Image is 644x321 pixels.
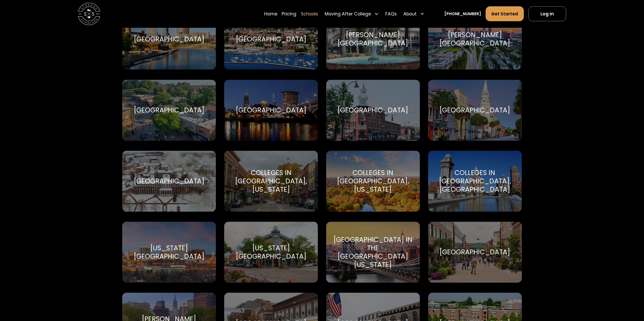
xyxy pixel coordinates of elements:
[301,6,318,21] a: Schools
[440,106,510,114] div: [GEOGRAPHIC_DATA]
[236,35,306,43] div: [GEOGRAPHIC_DATA]
[385,6,397,21] a: FAQs
[333,236,413,269] div: [GEOGRAPHIC_DATA] in the [GEOGRAPHIC_DATA][US_STATE]
[224,80,318,141] a: Go to selected school
[122,222,216,283] a: Go to selected school
[224,222,318,283] a: Go to selected school
[435,169,515,194] div: Colleges in [GEOGRAPHIC_DATA], [GEOGRAPHIC_DATA]
[435,31,515,47] div: [PERSON_NAME][GEOGRAPHIC_DATA]
[428,9,522,69] a: Go to selected school
[528,6,566,21] a: Log In
[231,244,311,261] div: [US_STATE][GEOGRAPHIC_DATA]
[224,9,318,69] a: Go to selected school
[333,31,413,47] div: [PERSON_NAME][GEOGRAPHIC_DATA]
[224,151,318,212] a: Go to selected school
[486,6,524,21] a: Get Started
[129,244,209,261] div: [US_STATE][GEOGRAPHIC_DATA]
[231,169,311,194] div: Colleges in [GEOGRAPHIC_DATA], [US_STATE]
[78,3,100,25] img: Storage Scholars main logo
[134,106,204,114] div: [GEOGRAPHIC_DATA]
[338,106,408,114] div: [GEOGRAPHIC_DATA]
[322,6,381,21] div: Moving After College
[122,9,216,69] a: Go to selected school
[325,11,371,17] div: Moving After College
[134,177,204,185] div: [GEOGRAPHIC_DATA]
[122,80,216,141] a: Go to selected school
[326,80,420,141] a: Go to selected school
[333,169,413,194] div: Colleges in [GEOGRAPHIC_DATA], [US_STATE]
[403,11,417,17] div: About
[401,6,427,21] div: About
[440,248,510,256] div: [GEOGRAPHIC_DATA]
[326,151,420,212] a: Go to selected school
[134,35,204,43] div: [GEOGRAPHIC_DATA]
[428,151,522,212] a: Go to selected school
[428,80,522,141] a: Go to selected school
[326,222,420,283] a: Go to selected school
[444,11,481,17] a: [PHONE_NUMBER]
[326,9,420,69] a: Go to selected school
[264,6,277,21] a: Home
[236,106,306,114] div: [GEOGRAPHIC_DATA]
[428,222,522,283] a: Go to selected school
[282,6,296,21] a: Pricing
[122,151,216,212] a: Go to selected school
